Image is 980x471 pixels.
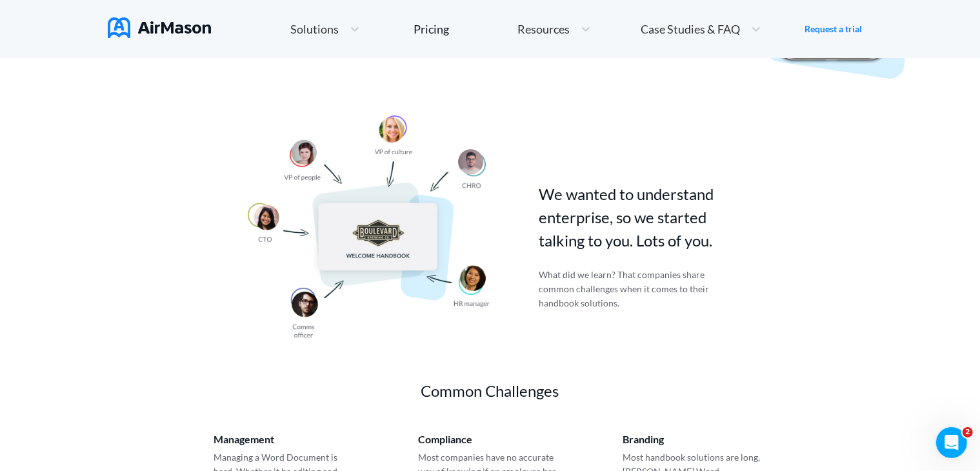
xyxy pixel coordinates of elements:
[936,427,967,458] iframe: Intercom live chat
[290,23,339,35] span: Solutions
[108,17,211,38] img: AirMason Logo
[641,23,740,35] span: Case Studies & FAQ
[414,17,449,41] a: Pricing
[517,23,570,35] span: Resources
[214,434,357,445] div: Management
[539,183,748,252] p: We wanted to understand enterprise, so we started talking to you. Lots of you.
[297,379,684,403] p: Common Challenges
[419,434,562,445] div: Compliance
[248,115,490,338] img: handbook intro
[963,427,973,437] span: 2
[539,268,717,310] p: What did we learn? That companies share common challenges when it comes to their handbook solutions.
[414,23,449,35] div: Pricing
[623,434,766,445] div: Branding
[805,23,862,35] a: Request a trial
